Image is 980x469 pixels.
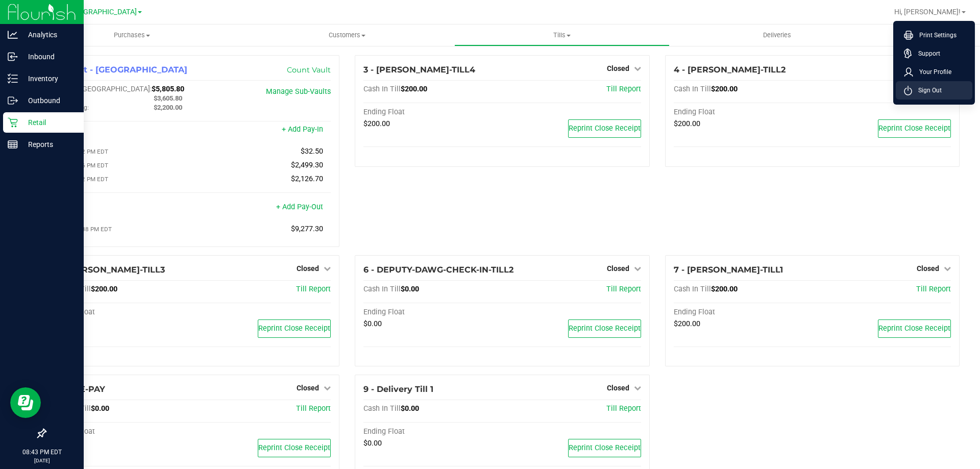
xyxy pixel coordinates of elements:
[913,67,951,77] span: Your Profile
[674,65,786,75] span: 4 - [PERSON_NAME]-TILL2
[904,48,968,59] a: Support
[894,8,961,16] span: Hi, [PERSON_NAME]!
[568,319,641,338] button: Reprint Close Receipt
[363,427,502,436] div: Ending Float
[674,108,813,117] div: Ending Float
[54,308,192,317] div: Ending Float
[24,31,239,40] span: Purchases
[607,384,629,392] span: Closed
[674,308,813,317] div: Ending Float
[282,125,323,134] a: + Add Pay-In
[18,51,79,63] p: Inbound
[674,265,783,275] span: 7 - [PERSON_NAME]-TILL1
[569,324,641,333] span: Reprint Close Receipt
[291,175,323,183] span: $2,126.70
[913,30,957,40] span: Print Settings
[363,308,502,317] div: Ending Float
[878,119,951,138] button: Reprint Close Receipt
[91,285,117,293] span: $200.00
[67,8,137,16] span: [GEOGRAPHIC_DATA]
[363,108,502,117] div: Ending Float
[363,265,513,275] span: 6 - DEPUTY-DAWG-CHECK-IN-TILL2
[401,404,419,413] span: $0.00
[606,404,641,413] a: Till Report
[363,65,475,75] span: 3 - [PERSON_NAME]-TILL4
[287,65,331,75] a: Count Vault
[18,29,79,41] p: Analytics
[401,85,427,93] span: $200.00
[8,139,18,150] inline-svg: Reports
[291,161,323,169] span: $2,499.30
[674,85,711,93] span: Cash In Till
[296,404,331,413] span: Till Report
[8,95,18,106] inline-svg: Outbound
[5,457,79,464] p: [DATE]
[606,285,641,293] a: Till Report
[674,319,700,328] span: $200.00
[296,285,331,293] a: Till Report
[8,52,18,62] inline-svg: Inbound
[54,85,152,93] span: Cash In [GEOGRAPHIC_DATA]:
[239,24,454,46] a: Customers
[711,285,738,293] span: $200.00
[18,116,79,129] p: Retail
[297,264,319,273] span: Closed
[301,147,323,156] span: $32.50
[674,285,711,293] span: Cash In Till
[8,73,18,84] inline-svg: Inventory
[917,264,939,273] span: Closed
[401,285,419,293] span: $0.00
[363,404,401,413] span: Cash In Till
[455,31,669,40] span: Tills
[258,324,330,333] span: Reprint Close Receipt
[363,384,433,394] span: 9 - Delivery Till 1
[5,448,79,457] p: 08:43 PM EDT
[568,119,641,138] button: Reprint Close Receipt
[607,264,629,273] span: Closed
[152,85,184,93] span: $5,805.80
[258,319,331,338] button: Reprint Close Receipt
[8,117,18,128] inline-svg: Retail
[18,138,79,151] p: Reports
[568,439,641,457] button: Reprint Close Receipt
[240,31,454,40] span: Customers
[291,225,323,233] span: $9,277.30
[266,87,331,96] a: Manage Sub-Vaults
[878,124,950,133] span: Reprint Close Receipt
[912,48,940,59] span: Support
[674,119,700,128] span: $200.00
[749,31,805,40] span: Deliveries
[363,319,382,328] span: $0.00
[24,24,239,46] a: Purchases
[258,439,331,457] button: Reprint Close Receipt
[916,285,951,293] a: Till Report
[363,285,401,293] span: Cash In Till
[91,404,109,413] span: $0.00
[896,81,972,100] li: Sign Out
[297,384,319,392] span: Closed
[454,24,669,46] a: Tills
[54,427,192,436] div: Ending Float
[258,443,330,452] span: Reprint Close Receipt
[154,94,182,102] span: $3,605.80
[569,443,641,452] span: Reprint Close Receipt
[912,85,942,95] span: Sign Out
[10,387,41,418] iframe: Resource center
[607,64,629,72] span: Closed
[363,439,382,448] span: $0.00
[54,65,187,75] span: 1 - Vault - [GEOGRAPHIC_DATA]
[711,85,738,93] span: $200.00
[363,119,390,128] span: $200.00
[878,319,951,338] button: Reprint Close Receipt
[8,30,18,40] inline-svg: Analytics
[54,204,192,213] div: Pay-Outs
[670,24,885,46] a: Deliveries
[276,203,323,211] a: + Add Pay-Out
[363,85,401,93] span: Cash In Till
[54,126,192,135] div: Pay-Ins
[606,85,641,93] span: Till Report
